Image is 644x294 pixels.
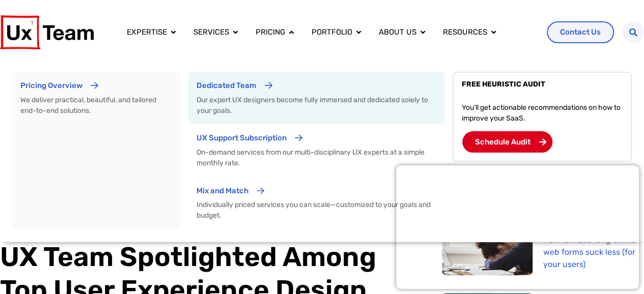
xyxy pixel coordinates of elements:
[197,80,257,92] p: Dedicated Team
[193,26,229,38] a: Services
[396,165,639,289] iframe: Popup CTA
[462,102,623,124] p: You’ll get actionable recommendations on how to improve your SaaS.
[453,72,632,162] a: FREE HEURISTIC AUDIT You’ll get actionable recommendations on how to improve your SaaS. Schedule ...
[560,28,601,36] span: Contact Us
[312,26,352,38] a: Portfolio
[20,95,172,116] p: We deliver practical, beautiful, and tailored end-to-end solutions.
[197,147,436,168] p: On-demand services from our multi-disciplinary UX experts at a simple monthly rate.
[188,72,444,124] a: Dedicated Team Our expert UX designers become fully immersed and dedicated solely to your goals.
[13,141,384,151] span: Subscribe to UX Team newsletter.
[12,72,180,229] a: Pricing Overview We deliver practical, beautiful, and tailored end-to-end solutions.
[197,199,436,221] p: Individually priced services you can scale—customized to your goals and budget.
[188,124,444,177] a: UX Support Subscription On-demand services from our multi-disciplinary UX experts at a simple mon...
[197,132,287,144] p: UX Support Subscription
[3,143,9,150] input: Subscribe to UX Team newsletter.
[194,1,230,9] span: Last Name
[475,136,530,148] p: Schedule Audit
[256,26,285,38] a: Pricing
[197,95,436,116] p: Our expert UX designers become fully immersed and dedicated solely to your goals.
[119,22,539,42] nav: Menu
[443,26,487,38] a: Resources
[20,80,82,92] p: Pricing Overview
[188,177,444,229] a: Mix and Match Individually priced services you can scale—customized to your goals and budget.
[462,81,623,88] p: FREE HEURISTIC AUDIT
[547,21,614,43] a: Contact Us
[127,26,167,38] a: Expertise
[379,26,416,38] a: About us
[197,185,248,197] p: Mix and Match
[622,21,644,43] div: Search
[119,22,539,42] div: Menu Toggle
